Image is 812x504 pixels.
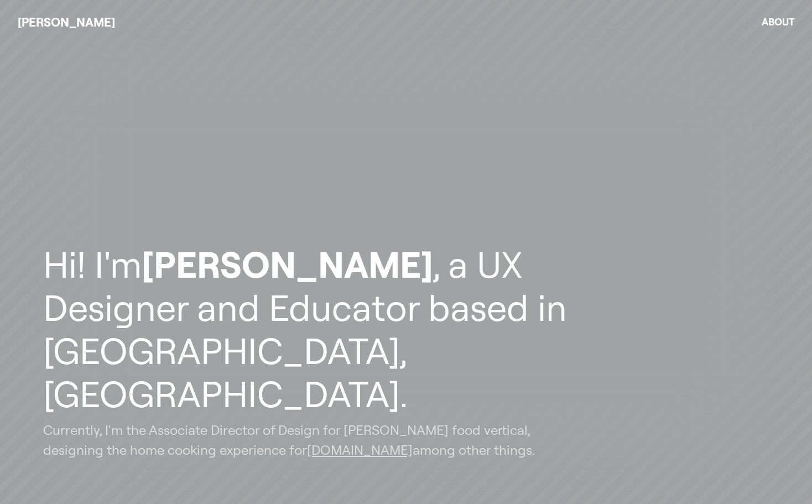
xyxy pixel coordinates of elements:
span: [PERSON_NAME] [142,242,433,287]
a: [DOMAIN_NAME] [307,441,413,458]
a: About [762,15,794,28]
h2: Currently, I'm the Associate Director of Design for [PERSON_NAME] food vertical, designing the ho... [43,420,587,460]
a: [PERSON_NAME] [18,14,115,30]
h1: Hi! I'm , a UX Designer and Educator based in [GEOGRAPHIC_DATA], [GEOGRAPHIC_DATA]. [43,243,587,415]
